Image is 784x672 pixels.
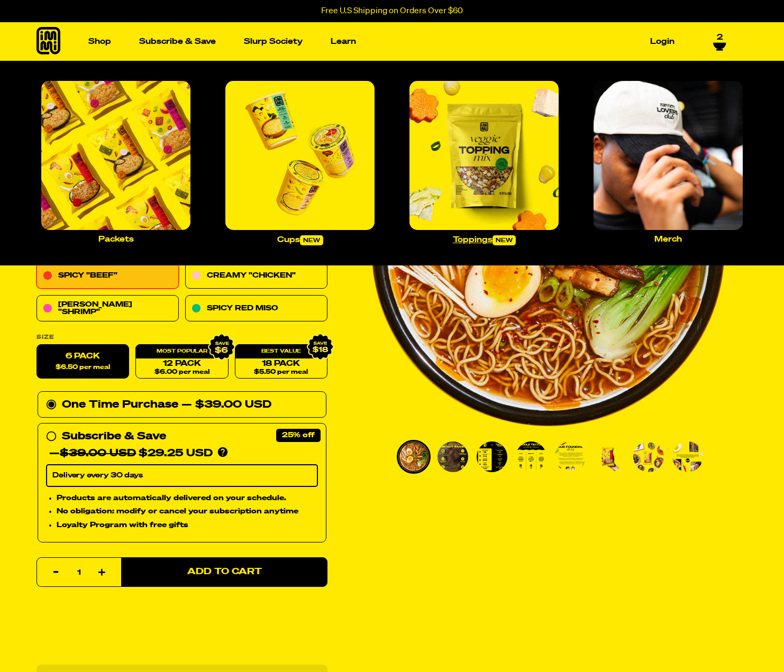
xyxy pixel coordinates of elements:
li: Go to slide 5 [553,440,587,474]
a: Spicy "Beef" [37,263,179,289]
span: $5.50 per meal [254,369,308,376]
iframe: Marketing Popup [5,624,99,667]
a: Shop [84,33,115,50]
div: Subscribe & Save [62,428,166,445]
a: Spicy Red Miso [185,296,327,322]
li: Products are automatically delivered on your schedule. [57,492,318,504]
p: Packets [98,235,134,243]
div: PDP main carousel thumbnails [370,440,726,474]
span: Add to Cart [187,568,262,577]
img: Spicy "Beef" Ramen [516,441,546,472]
img: Packets_large.jpg [41,81,190,230]
del: $39.00 USD [60,448,136,459]
li: Go to slide 4 [514,440,548,474]
span: new [300,235,323,245]
img: Spicy "Beef" Ramen [398,441,429,472]
img: Cups_large.jpg [225,81,375,230]
li: No obligation: modify or cancel your subscription anytime [57,506,318,518]
a: Cupsnew [221,77,379,250]
p: Toppings [453,235,516,245]
img: Toppings_large.jpg [409,81,559,230]
label: 6 Pack [37,345,129,379]
a: 2 [713,33,726,51]
button: Add to Cart [121,557,327,587]
img: Spicy "Beef" Ramen [672,441,703,472]
a: Subscribe & Save [135,33,220,50]
a: Slurp Society [240,33,307,50]
a: Login [646,33,679,50]
img: Merch_large.jpg [594,81,743,230]
a: 18 Pack$5.50 per meal [235,345,327,379]
select: Subscribe & Save —$39.00 USD$29.25 USD Products are automatically delivered on your schedule. No ... [46,465,318,487]
input: quantity [43,558,115,587]
a: Creamy "Chicken" [185,263,327,289]
a: Toppingsnew [405,77,563,250]
div: — $29.25 USD [49,445,213,462]
img: Spicy "Beef" Ramen [477,441,507,472]
nav: Main navigation [84,22,679,61]
div: — $39.00 USD [181,397,271,413]
img: Spicy "Beef" Ramen [594,441,625,472]
a: Merch [589,77,747,247]
p: Cups [277,235,323,245]
img: Spicy "Beef" Ramen [633,441,664,472]
li: Go to slide 3 [475,440,509,474]
li: Go to slide 1 [397,440,431,474]
span: new [493,235,516,245]
div: One Time Purchase [46,397,318,413]
li: Go to slide 8 [671,440,705,474]
li: Go to slide 7 [632,440,666,474]
a: 12 Pack$6.00 per meal [135,345,228,379]
a: [PERSON_NAME] "Shrimp" [37,296,179,322]
a: Packets [37,77,195,247]
img: Spicy "Beef" Ramen [437,441,468,472]
label: Size [37,335,327,340]
a: Learn [326,33,360,50]
li: Go to slide 6 [592,440,626,474]
p: Merch [654,235,682,243]
p: Free U.S Shipping on Orders Over $60 [321,6,463,16]
li: Go to slide 2 [436,440,470,474]
span: $6.50 per meal [56,364,110,371]
span: 2 [717,33,723,42]
span: $6.00 per meal [154,369,209,376]
li: Loyalty Program with free gifts [57,520,318,531]
img: Spicy "Beef" Ramen [555,441,586,472]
